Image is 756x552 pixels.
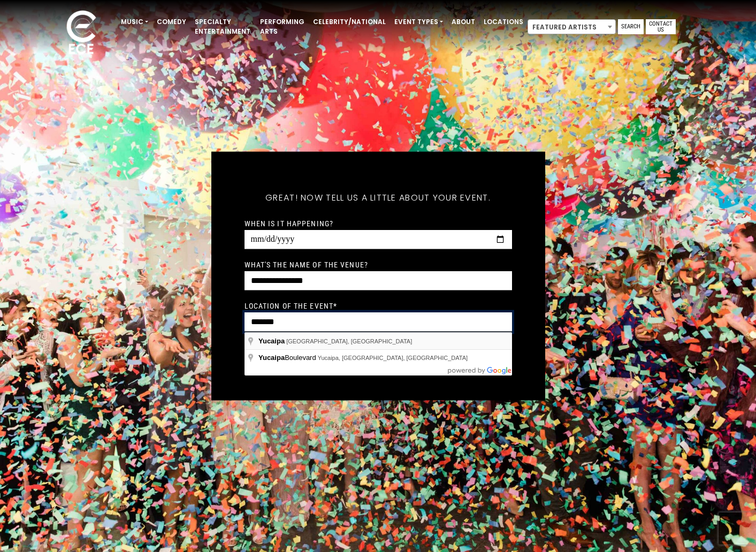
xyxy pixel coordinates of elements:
[55,7,108,59] img: ece_new_logo_whitev2-1.png
[618,19,644,34] a: Search
[309,13,390,31] a: Celebrity/National
[190,13,256,41] a: Specialty Entertainment
[245,219,334,228] label: When is it happening?
[258,354,318,362] span: Boulevard
[256,13,309,41] a: Performing Arts
[245,301,338,311] label: Location of the event
[117,13,152,31] a: Music
[528,19,616,34] span: Featured Artists
[245,260,368,270] label: What's the name of the venue?
[318,355,468,361] span: Yucaipa, [GEOGRAPHIC_DATA], [GEOGRAPHIC_DATA]
[447,13,479,31] a: About
[286,338,412,344] span: [GEOGRAPHIC_DATA], [GEOGRAPHIC_DATA]
[646,19,676,34] a: Contact Us
[390,13,447,31] a: Event Types
[258,354,285,362] span: Yucaipa
[258,337,285,345] span: Yucaipa
[152,13,190,31] a: Comedy
[528,20,615,35] span: Featured Artists
[479,13,528,31] a: Locations
[245,179,512,217] h5: Great! Now tell us a little about your event.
